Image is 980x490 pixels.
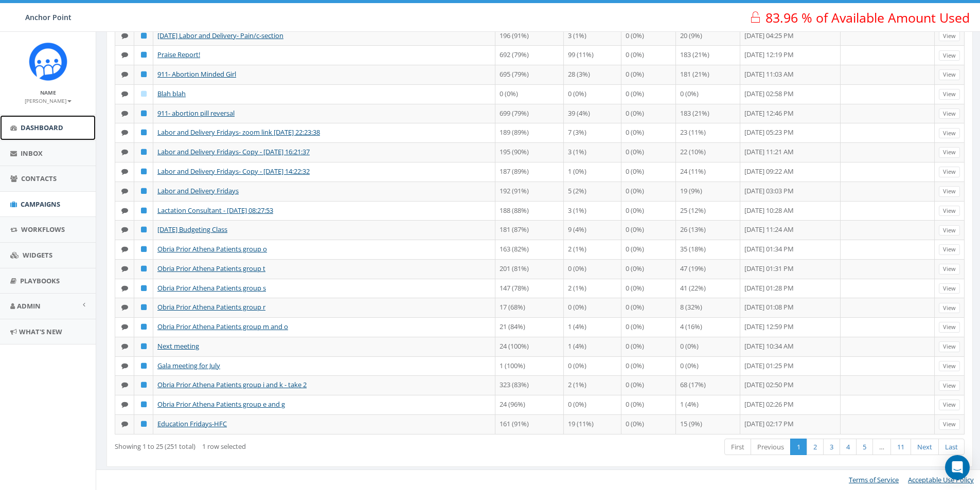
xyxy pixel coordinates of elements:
[939,322,960,333] a: View
[938,439,965,456] a: Last
[25,12,72,22] span: Anchor Point
[621,65,676,84] td: 0 (0%)
[141,110,147,117] i: Published
[564,240,621,259] td: 2 (1%)
[21,225,65,234] span: Workflows
[141,362,147,369] i: Published
[564,279,621,298] td: 2 (1%)
[939,283,960,294] a: View
[939,89,960,100] a: View
[676,395,740,414] td: 1 (4%)
[21,149,43,158] span: Inbox
[676,84,740,104] td: 0 (0%)
[676,142,740,162] td: 22 (10%)
[564,162,621,182] td: 1 (0%)
[157,206,273,215] a: Lactation Consultant - [DATE] 08:27:53
[121,382,128,388] i: Text SMS
[676,414,740,434] td: 15 (9%)
[495,414,564,434] td: 161 (91%)
[121,129,128,136] i: Text SMS
[157,225,227,234] a: [DATE] Budgeting Class
[121,207,128,214] i: Text SMS
[121,265,128,272] i: Text SMS
[676,375,740,395] td: 68 (17%)
[676,26,740,46] td: 20 (9%)
[840,439,857,456] a: 4
[676,259,740,279] td: 47 (19%)
[495,395,564,414] td: 24 (96%)
[121,110,128,117] i: Text SMS
[157,341,199,351] a: Next meeting
[495,337,564,356] td: 24 (100%)
[740,65,841,84] td: [DATE] 11:03 AM
[765,9,970,26] span: 83.96 % of Available Amount Used
[495,375,564,395] td: 323 (83%)
[621,220,676,240] td: 0 (0%)
[121,343,128,350] i: Text SMS
[495,279,564,298] td: 147 (78%)
[621,142,676,162] td: 0 (0%)
[564,45,621,65] td: 99 (11%)
[621,337,676,356] td: 0 (0%)
[495,142,564,162] td: 195 (90%)
[890,439,911,456] a: 11
[495,317,564,337] td: 21 (84%)
[20,276,60,285] span: Playbooks
[740,26,841,46] td: [DATE] 04:25 PM
[25,96,72,105] a: [PERSON_NAME]
[621,298,676,317] td: 0 (0%)
[621,414,676,434] td: 0 (0%)
[740,395,841,414] td: [DATE] 02:26 PM
[564,84,621,104] td: 0 (0%)
[676,201,740,221] td: 25 (12%)
[740,123,841,142] td: [DATE] 05:23 PM
[121,188,128,194] i: Text SMS
[157,69,236,79] a: 911- Abortion Minded Girl
[621,26,676,46] td: 0 (0%)
[121,304,128,311] i: Text SMS
[676,220,740,240] td: 26 (13%)
[141,285,147,292] i: Published
[676,182,740,201] td: 19 (9%)
[621,279,676,298] td: 0 (0%)
[157,50,200,59] a: Praise Report!
[141,129,147,136] i: Published
[621,356,676,376] td: 0 (0%)
[740,162,841,182] td: [DATE] 09:22 AM
[121,71,128,78] i: Text SMS
[121,149,128,155] i: Text SMS
[621,104,676,123] td: 0 (0%)
[740,201,841,221] td: [DATE] 10:28 AM
[676,356,740,376] td: 0 (0%)
[157,302,265,312] a: Obria Prior Athena Patients group r
[564,317,621,337] td: 1 (4%)
[939,341,960,352] a: View
[676,279,740,298] td: 41 (22%)
[621,375,676,395] td: 0 (0%)
[121,285,128,292] i: Text SMS
[495,45,564,65] td: 692 (79%)
[849,475,899,484] a: Terms of Service
[676,317,740,337] td: 4 (16%)
[945,455,970,480] div: Open Intercom Messenger
[621,182,676,201] td: 0 (0%)
[740,182,841,201] td: [DATE] 03:03 PM
[495,65,564,84] td: 695 (79%)
[141,323,147,330] i: Published
[495,26,564,46] td: 196 (91%)
[740,414,841,434] td: [DATE] 02:17 PM
[939,128,960,139] a: View
[564,142,621,162] td: 3 (1%)
[676,337,740,356] td: 0 (0%)
[740,259,841,279] td: [DATE] 01:31 PM
[740,142,841,162] td: [DATE] 11:21 AM
[121,401,128,408] i: Text SMS
[141,51,147,58] i: Published
[676,240,740,259] td: 35 (18%)
[564,259,621,279] td: 0 (0%)
[157,167,310,176] a: Labor and Delivery Fridays- Copy - [DATE] 14:22:32
[121,90,128,97] i: Text SMS
[19,327,62,336] span: What's New
[939,244,960,255] a: View
[564,220,621,240] td: 9 (4%)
